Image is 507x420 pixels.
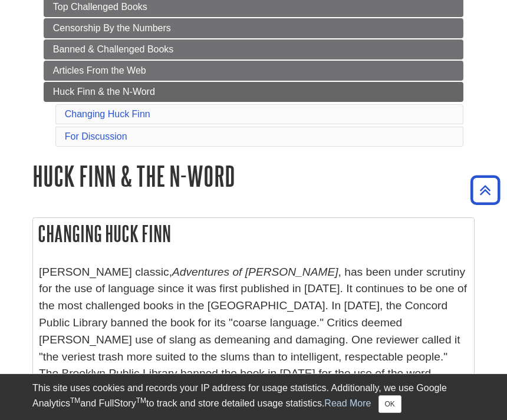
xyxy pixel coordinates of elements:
[32,381,475,413] div: This site uses cookies and records your IP address for usage statistics. Additionally, we use Goo...
[65,131,127,141] a: For Discussion
[44,61,464,81] a: Articles From the Web
[32,161,475,191] h1: Huck Finn & the N-Word
[44,39,464,59] a: Banned & Challenged Books
[65,109,150,119] a: Changing Huck Finn
[70,396,80,405] sup: TM
[324,398,371,408] a: Read More
[44,18,464,38] a: Censorship By the Numbers
[378,395,401,413] button: Close
[53,23,171,33] span: Censorship By the Numbers
[53,65,146,75] span: Articles From the Web
[466,182,504,198] a: Back to Top
[53,2,147,12] span: Top Challenged Books
[172,266,338,278] em: Adventures of [PERSON_NAME]
[53,44,174,54] span: Banned & Challenged Books
[53,87,155,97] span: Huck Finn & the N-Word
[33,218,474,249] h2: Changing Huck Finn
[136,396,146,405] sup: TM
[44,82,464,102] a: Huck Finn & the N-Word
